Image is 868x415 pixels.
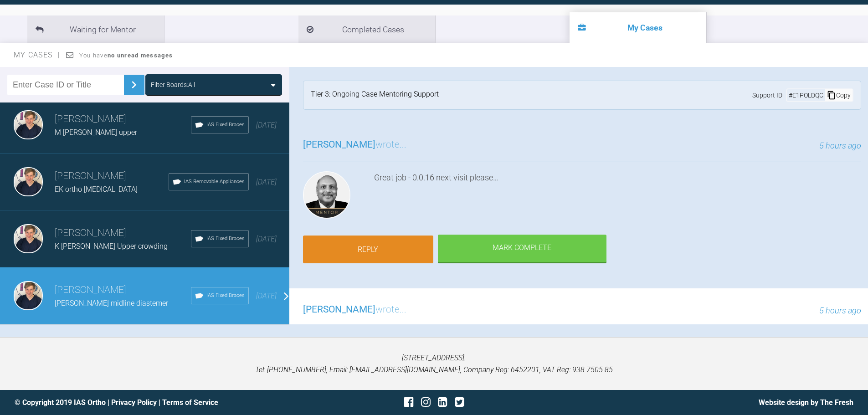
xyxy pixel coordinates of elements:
strong: no unread messages [108,52,173,59]
div: Great job - 0.0.16 next visit please… [374,171,861,222]
span: [DATE] [256,178,277,186]
span: Support ID [752,90,782,100]
a: Terms of Service [162,398,218,407]
span: IAS Removable Appliances [184,178,245,186]
img: Jack Gardner [14,110,43,139]
h3: [PERSON_NAME] [55,225,191,241]
input: Enter Case ID or Title [7,75,124,95]
span: IAS Fixed Braces [206,292,245,300]
div: Copy [825,89,853,101]
span: [PERSON_NAME] [303,304,375,315]
li: Completed Cases [298,15,435,43]
p: [STREET_ADDRESS]. Tel: [PHONE_NUMBER], Email: [EMAIL_ADDRESS][DOMAIN_NAME], Company Reg: 6452201,... [15,352,853,375]
img: Jack Gardner [14,224,43,253]
div: Mark Complete [438,235,606,263]
a: Reply [303,236,433,264]
span: My Cases [14,51,61,59]
span: 5 hours ago [819,141,861,150]
div: # E1POLDQC [787,90,825,100]
span: K [PERSON_NAME] Upper crowding [55,242,168,251]
span: [PERSON_NAME] midline diastemer [55,299,168,307]
span: M [PERSON_NAME] upper [55,128,137,137]
span: You have [79,52,173,59]
h3: wrote... [303,302,406,318]
span: IAS Fixed Braces [206,235,245,243]
span: 5 hours ago [819,306,861,315]
div: © Copyright 2019 IAS Ortho | | [15,397,294,409]
img: Jack Gardner [14,167,43,196]
img: chevronRight.28bd32b0.svg [127,77,141,92]
li: Waiting for Mentor [27,15,164,43]
span: [PERSON_NAME] [303,139,375,150]
span: [DATE] [256,235,277,243]
h3: [PERSON_NAME] [55,282,191,298]
span: EK ortho [MEDICAL_DATA] [55,185,138,194]
h3: [PERSON_NAME] [55,169,169,184]
div: Filter Boards: All [151,80,195,90]
span: [DATE] [256,292,277,300]
a: Privacy Policy [111,398,157,407]
span: [DATE] [256,121,277,129]
img: Jack Gardner [14,281,43,310]
a: Website design by The Fresh [759,398,853,407]
h3: wrote... [303,137,406,153]
div: Tier 3: Ongoing Case Mentoring Support [311,88,439,102]
img: Utpalendu Bose [303,171,350,219]
h3: [PERSON_NAME] [55,112,191,127]
li: My Cases [570,12,706,43]
span: IAS Fixed Braces [206,121,245,129]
